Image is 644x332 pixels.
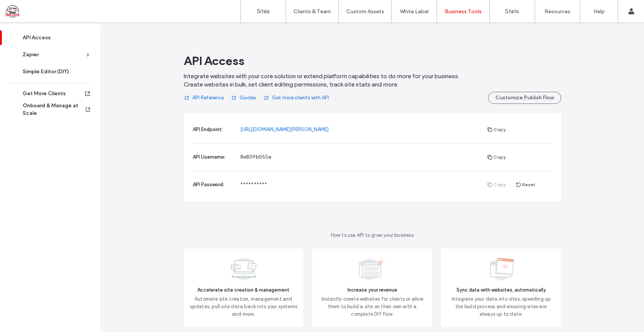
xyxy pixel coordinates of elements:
[240,154,272,160] span: 8e809b055a
[184,72,459,89] span: Integrate websites with your core solution or extend platform capabilities to do more for your bu...
[445,8,482,15] label: Business Tools
[240,126,329,133] a: [URL][DOMAIN_NAME][PERSON_NAME]
[190,286,297,294] span: Accelerate site creation & management
[505,8,519,15] label: Stats
[184,53,244,68] span: API Access
[327,232,417,239] span: How to use API to grow your business
[23,51,85,59] div: Zapier
[23,34,85,42] div: API Access
[184,92,224,104] a: API Reference
[17,5,32,12] span: Help
[593,8,605,15] label: Help
[23,102,85,117] div: Onboard & Manage at Scale
[193,127,223,132] span: API Endpoint:
[346,8,384,15] label: Custom Assets
[488,92,561,104] button: Customize Publish Flow
[263,92,329,104] a: Get more clients with API
[482,153,511,162] button: Copy
[257,8,270,15] label: Sites
[193,154,225,160] span: API Username:
[447,286,555,294] span: Sync data with websites, automatically
[318,295,426,318] span: Instantly create websites for clients or allow them to build a site on their own with a complete ...
[318,286,426,294] span: Increase your revenue
[400,8,429,15] label: White Label
[190,295,297,318] span: Automate site creation, management and updates, pull site data back into your systems and more.
[447,295,555,318] span: Integrate your data into sites, speeding up the build process and ensuring sites are always up to...
[23,90,84,97] div: Get More Clients
[294,8,331,15] label: Clients & Team
[23,68,85,76] div: Simple Editor (DIY)
[193,182,224,187] span: API Password:
[544,8,570,15] label: Resources
[482,125,511,134] button: Copy
[511,180,541,189] button: Reset
[231,92,256,104] a: Guides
